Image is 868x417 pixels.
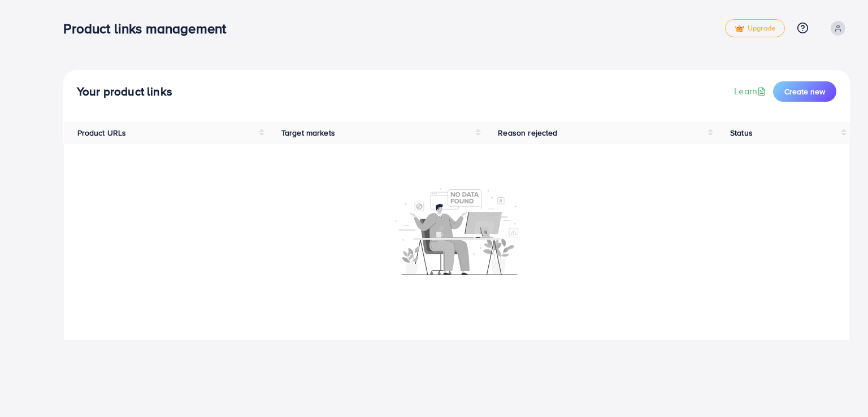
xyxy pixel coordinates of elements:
h4: Your product links [77,85,172,99]
img: No account [395,186,518,275]
span: Reason rejected [498,127,557,138]
span: Create new [784,86,825,97]
a: Learn [734,85,769,98]
a: tickUpgrade [725,19,785,37]
span: Upgrade [735,24,775,33]
span: Status [730,127,753,138]
img: tick [735,25,744,33]
button: Create new [773,81,836,102]
span: Target markets [281,127,335,138]
h3: Product links management [63,20,235,37]
span: Product URLs [77,127,127,138]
